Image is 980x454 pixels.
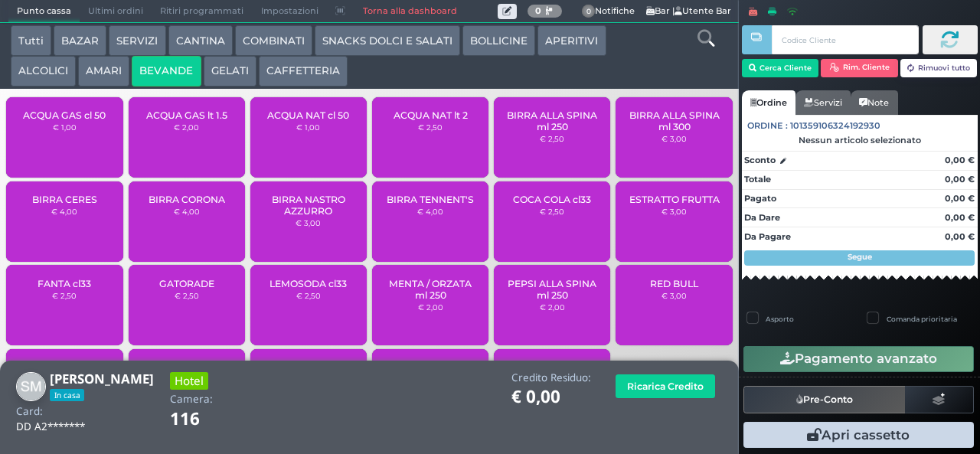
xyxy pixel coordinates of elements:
[511,387,591,407] h1: € 0,00
[851,90,897,115] a: Note
[790,119,880,132] span: 101359106324192930
[945,174,975,185] strong: 0,00 €
[296,122,320,132] small: € 1,00
[109,25,165,56] button: SERVIZI
[152,1,252,22] span: Ritiri programmati
[159,278,214,289] span: GATORADE
[8,1,80,22] span: Punto cassa
[945,193,975,204] strong: 0,00 €
[32,194,97,205] span: BIRRA CERES
[744,193,776,204] strong: Pagato
[149,194,225,205] span: BIRRA CORONA
[204,56,256,87] button: GELATI
[175,291,199,300] small: € 2,50
[795,90,851,115] a: Servizi
[16,372,46,402] img: Simon Maria Gonnelli
[744,212,780,223] strong: Da Dare
[174,207,200,216] small: € 4,00
[78,56,129,87] button: AMARI
[650,278,698,289] span: RED BULL
[629,109,720,132] span: BIRRA ALLA SPINA ml 300
[744,231,791,242] strong: Da Pagare
[540,302,565,312] small: € 2,00
[418,122,443,132] small: € 2,50
[253,1,327,22] span: Impostazioni
[53,122,77,132] small: € 1,00
[661,134,687,143] small: € 3,00
[11,25,51,56] button: Tutti
[259,56,348,87] button: CAFFETTERIA
[38,278,91,289] span: FANTA cl33
[887,314,957,324] label: Comanda prioritaria
[168,25,233,56] button: CANTINA
[394,109,468,121] span: ACQUA NAT lt 2
[945,212,975,223] strong: 0,00 €
[661,207,687,216] small: € 3,00
[80,1,152,22] span: Ultimi ordini
[661,291,687,300] small: € 3,00
[50,370,154,387] b: [PERSON_NAME]
[945,155,975,165] strong: 0,00 €
[821,59,898,77] button: Rim. Cliente
[170,410,243,429] h1: 116
[11,56,76,87] button: ALCOLICI
[511,372,591,384] h4: Credito Residuo:
[385,278,476,301] span: MENTA / ORZATA ml 250
[54,25,106,56] button: BAZAR
[263,194,354,217] span: BIRRA NASTRO AZZURRO
[742,135,978,145] div: Nessun articolo selezionato
[418,302,443,312] small: € 2,00
[417,207,443,216] small: € 4,00
[315,25,460,56] button: SNACKS DOLCI E SALATI
[747,119,788,132] span: Ordine :
[507,109,598,132] span: BIRRA ALLA SPINA ml 250
[766,314,794,324] label: Asporto
[23,109,106,121] span: ACQUA GAS cl 50
[744,154,776,167] strong: Sconto
[743,422,974,448] button: Apri cassetto
[174,122,199,132] small: € 2,00
[537,25,606,56] button: APERITIVI
[743,346,974,372] button: Pagamento avanzato
[772,25,918,54] input: Codice Cliente
[540,134,564,143] small: € 2,50
[540,207,564,216] small: € 2,50
[51,207,77,216] small: € 4,00
[744,174,771,185] strong: Totale
[16,406,43,417] h4: Card:
[132,56,201,87] button: BEVANDE
[742,59,819,77] button: Cerca Cliente
[535,5,541,16] b: 0
[170,372,208,390] h3: Hotel
[945,231,975,242] strong: 0,00 €
[742,90,795,115] a: Ordine
[507,278,598,301] span: PEPSI ALLA SPINA ml 250
[296,218,321,227] small: € 3,00
[50,389,84,401] span: In casa
[629,194,720,205] span: ESTRATTO FRUTTA
[269,278,347,289] span: LEMOSODA cl33
[513,194,591,205] span: COCA COLA cl33
[170,394,213,405] h4: Camera:
[267,109,349,121] span: ACQUA NAT cl 50
[235,25,312,56] button: COMBINATI
[146,109,227,121] span: ACQUA GAS lt 1.5
[848,252,872,262] strong: Segue
[616,374,715,398] button: Ricarica Credito
[900,59,978,77] button: Rimuovi tutto
[743,386,906,413] button: Pre-Conto
[462,25,535,56] button: BOLLICINE
[582,5,596,18] span: 0
[354,1,465,22] a: Torna alla dashboard
[387,194,474,205] span: BIRRA TENNENT'S
[296,291,321,300] small: € 2,50
[52,291,77,300] small: € 2,50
